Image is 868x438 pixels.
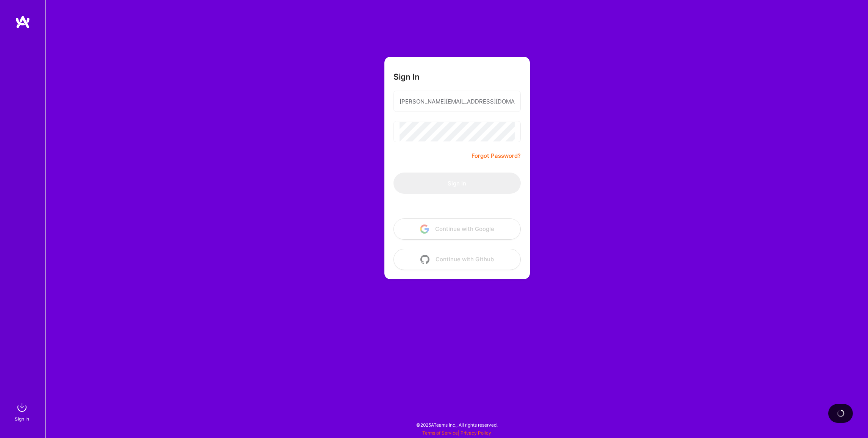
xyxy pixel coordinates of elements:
h3: Sign In [393,72,420,82]
img: logo [15,15,30,29]
a: Forgot Password? [471,151,521,160]
button: Continue with Google [393,218,521,240]
div: Sign In [15,415,29,423]
button: Sign In [393,173,521,194]
span: | [422,430,491,436]
img: icon [420,224,429,234]
img: sign in [14,400,30,415]
img: loading [835,408,846,419]
div: © 2025 ATeams Inc., All rights reserved. [45,415,868,434]
input: Email... [400,92,515,111]
img: icon [420,255,429,264]
a: sign inSign In [16,400,30,423]
a: Privacy Policy [461,430,491,436]
button: Continue with Github [393,249,521,270]
a: Terms of Service [422,430,458,436]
